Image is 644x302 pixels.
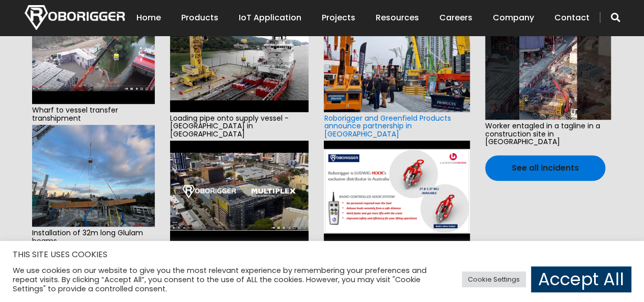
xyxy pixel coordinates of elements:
a: Projects [322,2,355,34]
span: Loading pipe onto supply vessel - [GEOGRAPHIC_DATA] in [GEOGRAPHIC_DATA] [170,112,309,141]
span: Installation of 32m long Glulam beams [32,227,155,248]
img: hqdefault.jpg [170,141,309,242]
a: Contact [554,2,590,34]
img: hqdefault.jpg [32,2,155,104]
a: See all incidents [485,155,605,181]
img: Nortech [24,5,125,30]
img: hqdefault.jpg [485,18,611,120]
a: Accept All [531,266,631,292]
h5: THIS SITE USES COOKIES [13,248,631,261]
a: Company [493,2,534,34]
a: Products [181,2,218,34]
a: Resources [376,2,419,34]
a: Careers [439,2,472,34]
img: e6f0d910-cd76-44a6-a92d-b5ff0f84c0aa-2.jpg [32,125,155,227]
a: Home [136,2,161,34]
div: We use cookies on our website to give you the most relevant experience by remembering your prefer... [13,266,446,293]
a: IoT Application [239,2,301,34]
span: Worker entagled in a tagline in a construction site in [GEOGRAPHIC_DATA] [485,120,611,148]
img: hqdefault.jpg [170,10,309,112]
a: Cookie Settings [462,271,526,287]
span: Wharf to vessel transfer transhipment [32,104,155,125]
a: Roborigger and Greenfield Products announce partnership in [GEOGRAPHIC_DATA] [324,113,451,139]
